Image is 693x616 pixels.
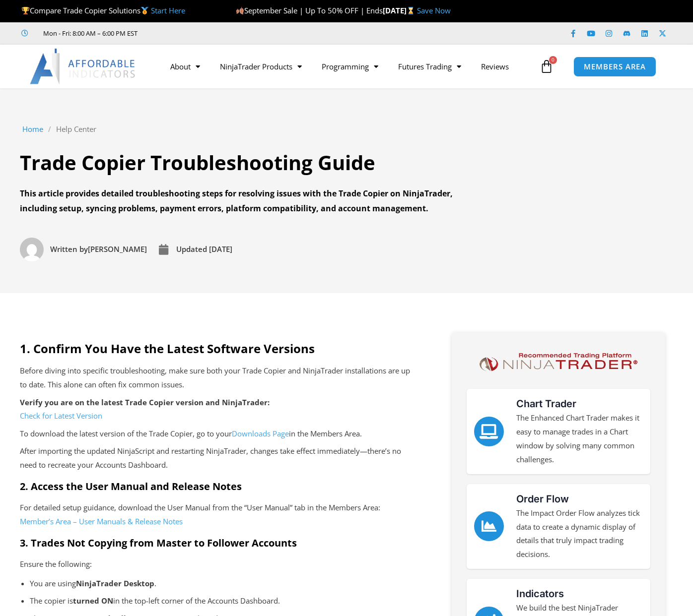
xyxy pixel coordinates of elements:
[20,186,477,216] div: This article provides detailed troubleshooting steps for resolving issues with the Trade Copier o...
[388,55,471,78] a: Futures Trading
[20,427,417,441] p: To download the latest version of the Trade Copier, go to your in the Members Area.
[22,123,43,136] a: Home
[48,123,51,136] span: /
[30,594,407,608] p: The copier is in the top-left corner of the Accounts Dashboard.
[584,63,646,70] span: MEMBERS AREA
[56,123,96,136] a: Help Center
[30,49,137,84] img: LogoAI | Affordable Indicators – NinjaTrader
[236,5,383,15] span: September Sale | Up To 50% OFF | Ends
[73,596,113,606] strong: turned ON
[573,57,656,77] a: MEMBERS AREA
[50,244,88,254] span: Written by
[20,364,417,392] p: Before diving into specific troubleshooting, make sure both your Trade Copier and NinjaTrader ins...
[20,501,417,529] p: For detailed setup guidance, download the User Manual from the “User Manual” tab in the Members A...
[383,5,417,15] strong: [DATE]
[516,411,643,466] p: The Enhanced Chart Trader makes it easy to manage trades in a Chart window by solving many common...
[474,511,504,541] a: Order Flow
[476,350,641,374] img: NinjaTrader Logo | Affordable Indicators – NinjaTrader
[41,27,138,39] span: Mon - Fri: 8:00 AM – 6:00 PM EST
[312,55,388,78] a: Programming
[20,516,183,526] a: Member’s Area – User Manuals & Release Notes
[516,398,576,410] a: Chart Trader
[20,340,315,357] strong: 1. Confirm You Have the Latest Software Versions
[160,55,210,78] a: About
[20,397,270,407] strong: Verify you are on the latest Trade Copier version and NinjaTrader:
[21,5,185,15] span: Compare Trade Copier Solutions
[20,149,477,177] h1: Trade Copier Troubleshooting Guide
[176,244,207,254] span: Updated
[20,557,417,571] p: Ensure the following:
[160,55,537,78] nav: Menu
[417,5,451,15] a: Save Now
[151,5,185,15] a: Start Here
[141,7,148,14] img: 🥇
[232,429,289,438] a: Downloads Page
[151,28,300,38] iframe: Customer reviews powered by Trustpilot
[20,536,297,550] strong: 3. Trades Not Copying from Master to Follower Accounts
[20,444,417,472] p: After importing the updated NinjaScript and restarting NinjaTrader, changes take effect immediate...
[209,244,232,254] time: [DATE]
[549,56,557,64] span: 0
[407,7,415,14] img: ⌛
[236,7,244,14] img: 🍂
[22,7,29,14] img: 🏆
[20,238,44,261] img: Picture of David Koehler
[20,480,242,493] strong: 2. Access the User Manual and Release Notes
[30,577,407,591] p: You are using .
[471,55,519,78] a: Reviews
[20,411,102,421] a: Check for Latest Version
[525,52,568,81] a: 0
[48,243,147,256] span: [PERSON_NAME]
[516,588,564,600] a: Indicators
[474,417,504,446] a: Chart Trader
[76,578,154,588] strong: NinjaTrader Desktop
[516,506,643,561] p: The Impact Order Flow analyzes tick data to create a dynamic display of details that truly impact...
[516,493,569,505] a: Order Flow
[210,55,312,78] a: NinjaTrader Products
